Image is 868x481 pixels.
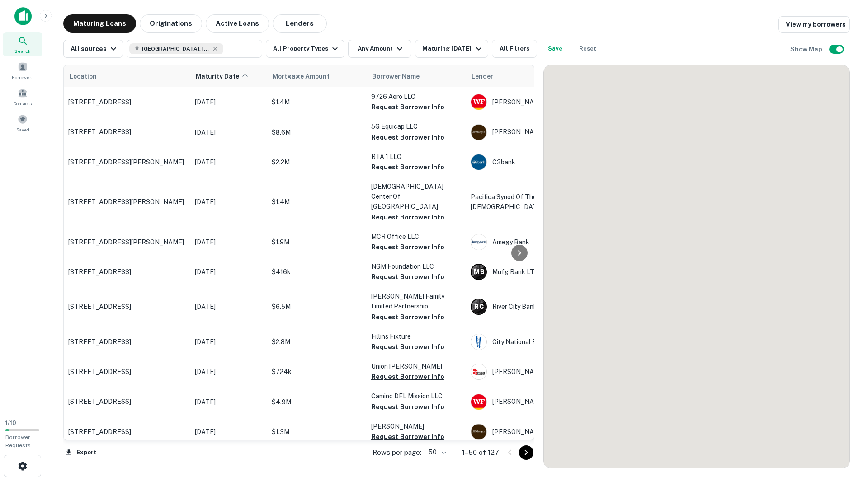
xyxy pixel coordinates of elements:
[415,40,488,58] button: Maturing [DATE]
[272,267,362,277] p: $416k
[5,434,31,448] span: Borrower Requests
[541,40,570,58] button: Save your search to get updates of matches that match your search criteria.
[273,14,327,33] button: Lenders
[3,32,42,56] a: Search
[471,299,606,315] div: River City Bank
[371,132,444,143] button: Request Borrower Info
[272,237,362,247] p: $1.9M
[196,71,251,82] span: Maturity Date
[371,121,462,131] p: 5G Equicap LLC
[474,267,484,277] p: M B
[544,65,849,468] div: 0 0
[195,157,263,167] p: [DATE]
[371,361,462,371] p: Union [PERSON_NAME]
[272,97,362,107] p: $1.4M
[272,127,362,137] p: $8.6M
[3,111,42,135] a: Saved
[371,262,462,271] p: NGM Foundation LLC
[68,98,186,106] p: [STREET_ADDRESS]
[206,14,269,33] button: Active Loans
[371,92,462,102] p: 9726 Aero LLC
[373,447,421,458] p: Rows per page:
[190,65,267,87] th: Maturity Date
[3,58,42,83] a: Borrowers
[371,391,462,401] p: Camino DEL Mission LLC
[471,394,486,410] img: picture
[272,367,362,377] p: $724k
[68,428,186,436] p: [STREET_ADDRESS]
[195,302,263,312] p: [DATE]
[371,341,444,352] button: Request Borrower Info
[471,94,486,110] img: picture
[462,447,499,458] p: 1–50 of 127
[371,431,444,442] button: Request Borrower Info
[471,424,606,440] div: [PERSON_NAME]
[371,402,444,412] button: Request Borrower Info
[471,264,606,280] div: Mufg Bank LTD
[142,45,210,53] span: [GEOGRAPHIC_DATA], [GEOGRAPHIC_DATA]
[471,394,606,410] div: [PERSON_NAME] Fargo
[195,427,263,437] p: [DATE]
[367,65,466,87] th: Borrower Name
[823,409,868,452] iframe: Chat Widget
[63,446,99,459] button: Export
[471,334,606,350] div: City National Bank
[425,446,448,459] div: 50
[371,102,444,112] button: Request Borrower Info
[371,152,462,162] p: BTA 1 LLC
[272,427,362,437] p: $1.3M
[273,71,341,82] span: Mortgage Amount
[266,40,344,58] button: All Property Types
[69,71,97,82] span: Location
[371,291,462,311] p: [PERSON_NAME] Family Limited Partnership
[68,397,186,406] p: [STREET_ADDRESS]
[195,127,263,137] p: [DATE]
[371,162,444,173] button: Request Borrower Info
[371,232,462,242] p: MCR Office LLC
[371,312,444,322] button: Request Borrower Info
[3,84,42,109] a: Contacts
[64,65,190,87] th: Location
[790,44,824,54] h6: Show Map
[14,100,32,107] span: Contacts
[68,158,186,166] p: [STREET_ADDRESS][PERSON_NAME]
[371,421,462,431] p: [PERSON_NAME]
[778,16,850,33] a: View my borrowers
[68,303,186,311] p: [STREET_ADDRESS]
[471,364,486,379] img: picture
[471,424,486,439] img: picture
[195,197,263,207] p: [DATE]
[195,267,263,277] p: [DATE]
[471,125,486,140] img: picture
[471,124,606,140] div: [PERSON_NAME]
[371,371,444,382] button: Request Borrower Info
[272,157,362,167] p: $2.2M
[471,94,606,110] div: [PERSON_NAME] Fargo
[16,126,29,133] span: Saved
[573,40,602,58] button: Reset
[371,271,444,282] button: Request Borrower Info
[471,234,606,250] div: Amegy Bank
[272,302,362,312] p: $6.5M
[12,74,33,81] span: Borrowers
[267,65,367,87] th: Mortgage Amount
[466,65,611,87] th: Lender
[68,368,186,376] p: [STREET_ADDRESS]
[371,182,462,211] p: [DEMOGRAPHIC_DATA] Center Of [GEOGRAPHIC_DATA]
[63,14,136,33] button: Maturing Loans
[471,154,606,170] div: C3bank
[195,97,263,107] p: [DATE]
[471,192,606,212] p: Pacifica Synod Of The [DEMOGRAPHIC_DATA]
[68,128,186,136] p: [STREET_ADDRESS]
[348,40,411,58] button: Any Amount
[5,420,16,426] span: 1 / 10
[71,43,119,54] div: All sources
[474,302,483,312] p: R C
[195,237,263,247] p: [DATE]
[519,445,533,460] button: Go to next page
